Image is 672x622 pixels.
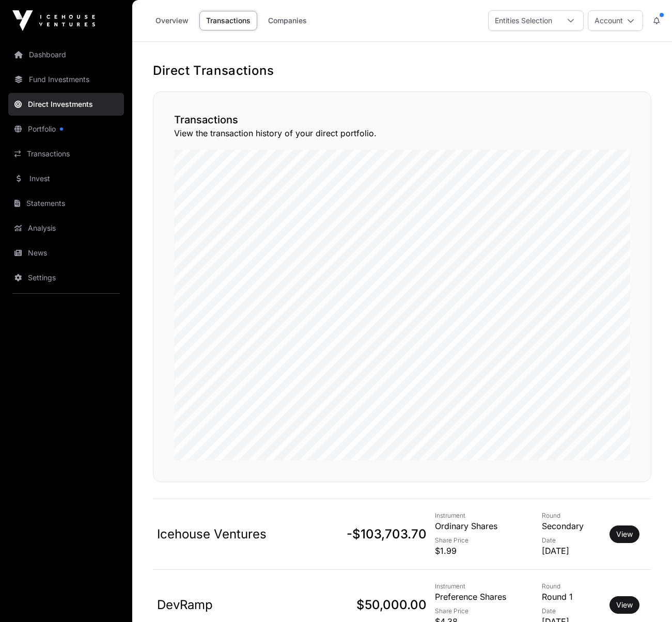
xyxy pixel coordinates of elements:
[620,572,672,622] iframe: Chat Widget
[8,43,124,66] a: Dashboard
[316,597,426,613] p: $50,000.00
[174,127,630,139] p: View the transaction history of your direct portfolio.
[174,113,630,127] h2: Transactions
[542,536,601,545] p: Date
[8,192,124,215] a: Statements
[8,142,124,165] a: Transactions
[153,62,651,79] h1: Direct Transactions
[542,545,601,557] p: [DATE]
[435,582,534,591] p: Instrument
[8,68,124,91] a: Fund Investments
[610,525,639,543] button: View
[542,582,601,591] p: Round
[8,217,124,240] a: Analysis
[435,545,534,557] p: $1.99
[157,597,213,612] a: DevRamp
[435,591,534,603] p: Preference Shares
[542,520,601,532] p: Secondary
[542,512,601,520] p: Round
[610,596,639,614] button: View
[542,591,601,603] p: Round 1
[489,11,558,30] div: Entities Selection
[616,600,633,610] a: View
[542,607,601,615] p: Date
[435,512,534,520] p: Instrument
[435,607,534,615] p: Share Price
[616,529,633,539] a: View
[316,526,426,543] p: -$103,703.70
[8,266,124,289] a: Settings
[261,11,314,30] a: Companies
[8,118,124,140] a: Portfolio
[157,527,267,541] a: Icehouse Ventures
[8,167,124,190] a: Invest
[588,10,643,31] button: Account
[199,11,257,30] a: Transactions
[435,520,534,532] p: Ordinary Shares
[149,11,195,30] a: Overview
[12,10,95,31] img: Icehouse Ventures Logo
[435,536,534,545] p: Share Price
[8,93,124,116] a: Direct Investments
[8,242,124,264] a: News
